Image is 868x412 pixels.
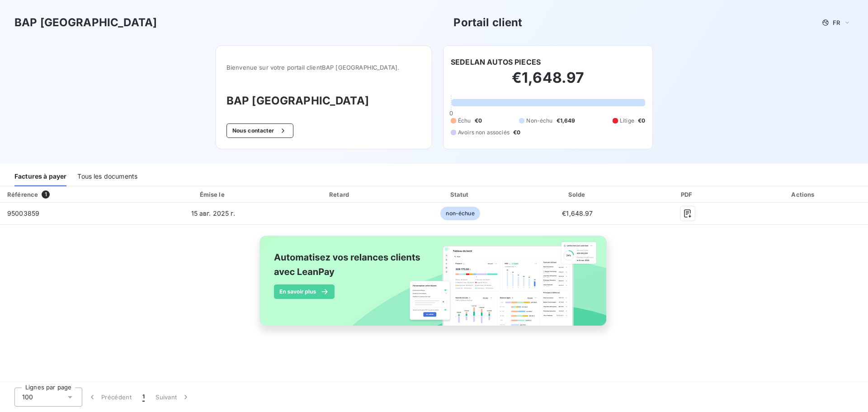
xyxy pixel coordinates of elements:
[14,14,157,31] h3: BAP [GEOGRAPHIC_DATA]
[7,191,38,198] div: Référence
[453,14,522,31] h3: Portail client
[226,64,421,71] span: Bienvenue sur votre portail client BAP [GEOGRAPHIC_DATA] .
[14,167,66,186] div: Factures à payer
[226,93,421,109] h3: BAP [GEOGRAPHIC_DATA]
[638,117,645,125] span: €0
[251,230,617,341] img: banner
[226,123,293,138] button: Nous contacter
[458,117,471,125] span: Échu
[451,57,541,67] h6: SEDELAN AUTOS PIECES
[137,388,150,407] button: 1
[77,167,137,186] div: Tous les documents
[142,393,145,402] span: 1
[281,190,399,199] div: Retard
[741,190,866,199] div: Actions
[620,117,634,125] span: Litige
[149,190,278,199] div: Émise le
[22,393,33,402] span: 100
[513,128,520,137] span: €0
[449,109,453,117] span: 0
[475,117,482,125] span: €0
[458,128,509,137] span: Avoirs non associés
[637,190,738,199] div: PDF
[833,19,840,26] span: FR
[557,117,576,125] span: €1,649
[440,207,480,220] span: non-échue
[7,209,39,217] span: 95003859
[403,190,518,199] div: Statut
[562,209,593,217] span: €1,648.97
[42,190,50,199] span: 1
[521,190,633,199] div: Solde
[150,388,196,407] button: Suivant
[526,117,552,125] span: Non-échu
[191,209,235,217] span: 15 авг. 2025 г.
[451,69,645,96] h2: €1,648.97
[82,388,137,407] button: Précédent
